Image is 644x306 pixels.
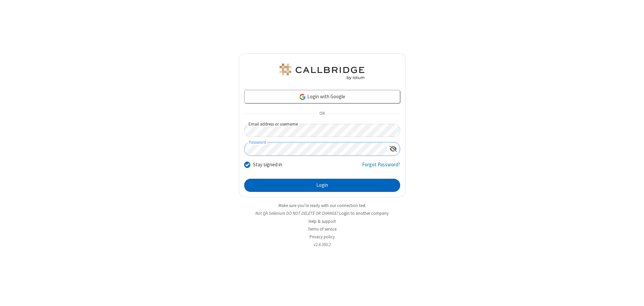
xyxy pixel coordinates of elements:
a: Make sure you're ready with our connection test [279,203,365,208]
a: Help & support [309,218,336,224]
input: Email address or username [244,124,400,137]
a: Login with Google [244,90,400,103]
input: Password [245,142,387,156]
li: v2.6.350.2 [239,241,406,248]
button: Login to another company [339,210,389,216]
li: Not QA Selenium DO NOT DELETE OR CHANGE? [239,210,406,216]
a: Terms of service [308,226,336,232]
div: Show password [387,142,400,155]
label: Stay signed in [253,161,282,169]
a: Privacy policy [310,234,335,240]
img: google-icon.png [299,93,306,101]
button: Login [244,179,400,192]
span: OR [317,109,327,118]
a: Forgot Password? [362,161,400,174]
img: QA Selenium DO NOT DELETE OR CHANGE [278,64,366,80]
